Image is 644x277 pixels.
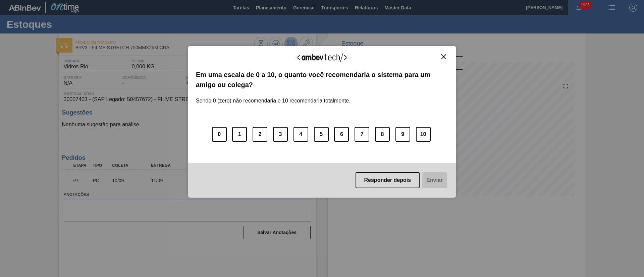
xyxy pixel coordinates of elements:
button: Close [439,54,448,60]
button: 0 [212,127,227,142]
button: 1 [232,127,247,142]
button: 10 [416,127,431,142]
label: Sendo 0 (zero) não recomendaria e 10 recomendaria totalmente. [196,90,351,104]
button: 5 [314,127,329,142]
button: Responder depois [356,172,420,188]
button: 8 [375,127,390,142]
button: 7 [355,127,369,142]
button: 3 [273,127,288,142]
label: Em uma escala de 0 a 10, o quanto você recomendaria o sistema para um amigo ou colega? [196,70,448,90]
img: Close [441,54,446,59]
button: 9 [395,127,410,142]
button: 6 [334,127,349,142]
img: Logo Ambevtech [297,53,347,62]
button: 4 [293,127,308,142]
button: 2 [253,127,267,142]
